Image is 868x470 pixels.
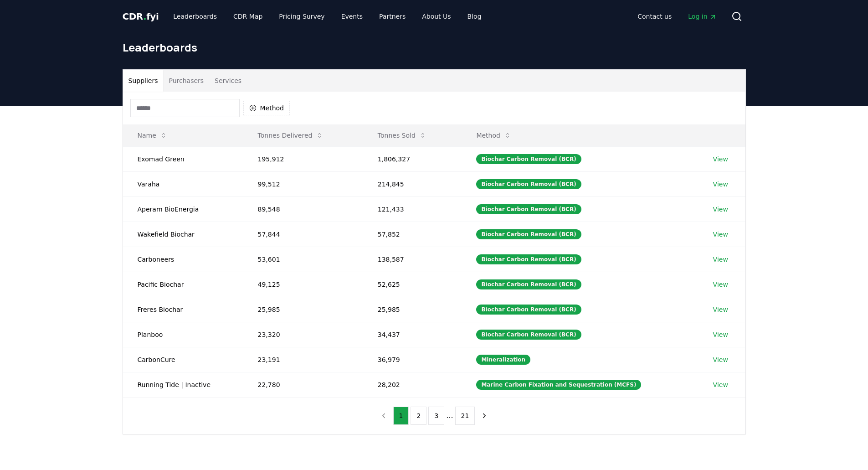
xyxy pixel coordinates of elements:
[476,229,581,239] div: Biochar Carbon Removal (BCR)
[243,146,363,171] td: 195,912
[123,10,159,23] a: CDR.fyi
[476,204,581,214] div: Biochar Carbon Removal (BCR)
[713,155,728,164] a: View
[460,8,489,25] a: Blog
[130,126,175,145] button: Name
[334,8,370,25] a: Events
[166,8,224,25] a: Leaderboards
[372,8,413,25] a: Partners
[163,70,209,92] button: Purchasers
[123,272,243,297] td: Pacific Biochar
[630,8,724,25] nav: Main
[476,330,581,340] div: Biochar Carbon Removal (BCR)
[476,355,530,365] div: Mineralization
[681,8,724,25] a: Log in
[363,196,462,222] td: 121,433
[428,407,444,425] button: 3
[243,196,363,222] td: 89,548
[243,297,363,322] td: 25,985
[713,255,728,264] a: View
[123,196,243,222] td: Aperam BioEnergia
[123,247,243,272] td: Carboneers
[469,126,519,145] button: Method
[243,372,363,397] td: 22,780
[243,272,363,297] td: 49,125
[363,247,462,272] td: 138,587
[123,297,243,322] td: Freres Biochar
[272,8,332,25] a: Pricing Survey
[476,380,641,390] div: Marine Carbon Fixation and Sequestration (MCFS)
[123,40,746,55] h1: Leaderboards
[476,179,581,189] div: Biochar Carbon Removal (BCR)
[476,254,581,264] div: Biochar Carbon Removal (BCR)
[166,8,488,25] nav: Main
[363,146,462,171] td: 1,806,327
[123,222,243,247] td: Wakefield Biochar
[363,272,462,297] td: 52,625
[363,347,462,372] td: 36,979
[243,247,363,272] td: 53,601
[363,297,462,322] td: 25,985
[243,222,363,247] td: 57,844
[713,205,728,214] a: View
[243,322,363,347] td: 23,320
[123,171,243,196] td: Varaha
[446,410,453,421] li: ...
[476,305,581,315] div: Biochar Carbon Removal (BCR)
[393,407,409,425] button: 1
[713,330,728,339] a: View
[123,372,243,397] td: Running Tide | Inactive
[476,279,581,289] div: Biochar Carbon Removal (BCR)
[415,8,458,25] a: About Us
[688,12,716,21] span: Log in
[243,347,363,372] td: 23,191
[363,372,462,397] td: 28,202
[713,305,728,314] a: View
[363,322,462,347] td: 34,437
[713,380,728,389] a: View
[123,322,243,347] td: Planboo
[630,8,679,25] a: Contact us
[243,171,363,196] td: 99,512
[123,347,243,372] td: CarbonCure
[455,407,475,425] button: 21
[143,11,146,22] span: .
[411,407,426,425] button: 2
[713,180,728,189] a: View
[370,126,434,145] button: Tonnes Sold
[251,126,331,145] button: Tonnes Delivered
[209,70,247,92] button: Services
[123,146,243,171] td: Exomad Green
[243,101,290,115] button: Method
[123,11,159,22] span: CDR fyi
[363,222,462,247] td: 57,852
[713,355,728,364] a: View
[713,280,728,289] a: View
[713,230,728,239] a: View
[476,154,581,164] div: Biochar Carbon Removal (BCR)
[123,70,164,92] button: Suppliers
[363,171,462,196] td: 214,845
[477,407,492,425] button: next page
[226,8,270,25] a: CDR Map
